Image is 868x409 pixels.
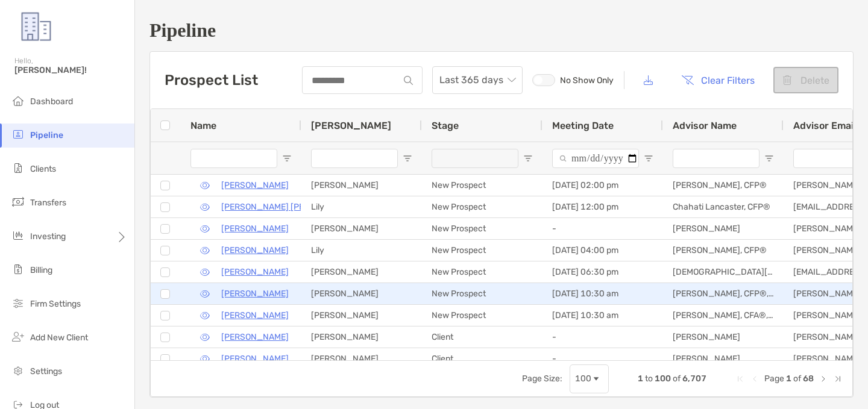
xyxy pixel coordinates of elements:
[833,374,843,384] div: Last Page
[221,178,289,193] a: [PERSON_NAME]
[764,154,774,163] button: Open Filter Menu
[570,364,609,393] div: Page Size
[645,373,653,384] span: to
[655,373,671,384] span: 100
[30,164,56,174] span: Clients
[301,348,422,369] div: [PERSON_NAME]
[11,296,25,310] img: firm-settings icon
[422,196,542,217] div: New Prospect
[14,65,127,75] span: [PERSON_NAME]!
[663,305,784,326] div: [PERSON_NAME], CFA®, CEPA®
[793,373,801,384] span: of
[819,374,828,384] div: Next Page
[221,243,289,258] a: [PERSON_NAME]
[522,373,562,384] div: Page Size:
[311,149,398,168] input: Booker Filter Input
[764,373,784,384] span: Page
[542,196,663,217] div: [DATE] 12:00 pm
[11,363,25,378] img: settings icon
[11,228,25,243] img: investing icon
[149,19,854,42] h1: Pipeline
[301,218,422,239] div: [PERSON_NAME]
[422,283,542,304] div: New Prospect
[735,374,745,384] div: First Page
[542,305,663,326] div: [DATE] 10:30 am
[30,265,52,275] span: Billing
[30,231,66,242] span: Investing
[663,240,784,261] div: [PERSON_NAME], CFP®
[422,261,542,283] div: New Prospect
[439,67,515,93] span: Last 365 days
[663,196,784,217] div: Chahati Lancaster, CFP®
[542,326,663,348] div: -
[422,175,542,196] div: New Prospect
[793,120,856,131] span: Advisor Email
[403,154,412,163] button: Open Filter Menu
[221,286,289,301] a: [PERSON_NAME]
[532,74,614,86] label: No Show Only
[663,261,784,283] div: [DEMOGRAPHIC_DATA][PERSON_NAME], CFP®
[786,373,791,384] span: 1
[11,262,25,276] img: billing icon
[301,240,422,261] div: Lily
[11,127,25,142] img: pipeline icon
[542,175,663,196] div: [DATE] 02:00 pm
[404,76,413,85] img: input icon
[221,221,289,236] a: [PERSON_NAME]
[190,149,277,168] input: Name Filter Input
[301,283,422,304] div: [PERSON_NAME]
[14,5,58,48] img: Zoe Logo
[311,120,391,131] span: [PERSON_NAME]
[672,67,764,93] button: Clear Filters
[165,72,258,89] h3: Prospect List
[644,154,653,163] button: Open Filter Menu
[221,351,289,366] a: [PERSON_NAME]
[422,218,542,239] div: New Prospect
[30,198,66,208] span: Transfers
[663,218,784,239] div: [PERSON_NAME]
[663,175,784,196] div: [PERSON_NAME], CFP®
[301,326,422,348] div: [PERSON_NAME]
[282,154,292,163] button: Open Filter Menu
[663,326,784,348] div: [PERSON_NAME]
[301,175,422,196] div: [PERSON_NAME]
[422,305,542,326] div: New Prospect
[30,299,81,309] span: Firm Settings
[221,329,289,345] a: [PERSON_NAME]
[803,373,814,384] span: 68
[673,120,737,131] span: Advisor Name
[575,373,591,384] div: 100
[422,348,542,369] div: Client
[552,120,614,131] span: Meeting Date
[30,366,62,376] span: Settings
[542,240,663,261] div: [DATE] 04:00 pm
[673,149,759,168] input: Advisor Name Filter Input
[673,373,681,384] span: of
[221,264,289,279] a: [PERSON_NAME]
[542,218,663,239] div: -
[542,283,663,304] div: [DATE] 10:30 am
[552,149,639,168] input: Meeting Date Filter Input
[750,374,759,384] div: Previous Page
[301,261,422,283] div: [PERSON_NAME]
[638,373,643,384] span: 1
[221,199,358,214] a: [PERSON_NAME] [PERSON_NAME]
[542,348,663,369] div: -
[301,196,422,217] div: Lily
[663,348,784,369] div: [PERSON_NAME]
[30,333,88,343] span: Add New Client
[11,161,25,175] img: clients icon
[682,373,706,384] span: 6,707
[190,120,216,131] span: Name
[422,326,542,348] div: Client
[11,195,25,209] img: transfers icon
[422,240,542,261] div: New Prospect
[432,120,459,131] span: Stage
